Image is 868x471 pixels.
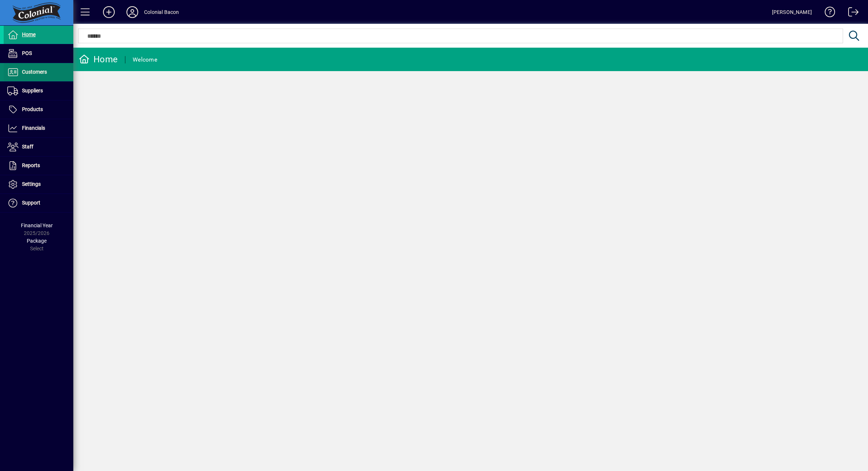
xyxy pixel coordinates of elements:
[27,238,47,244] span: Package
[22,200,40,206] span: Support
[79,54,118,65] div: Home
[4,44,73,63] a: POS
[22,88,43,93] span: Suppliers
[4,63,73,81] a: Customers
[22,125,45,131] span: Financials
[121,5,144,19] button: Profile
[22,162,40,168] span: Reports
[772,6,812,18] div: [PERSON_NAME]
[21,222,53,228] span: Financial Year
[22,144,33,150] span: Staff
[843,1,859,25] a: Logout
[4,100,73,119] a: Products
[819,1,835,25] a: Knowledge Base
[22,50,32,56] span: POS
[4,175,73,194] a: Settings
[97,5,121,19] button: Add
[4,194,73,212] a: Support
[22,181,41,187] span: Settings
[4,119,73,137] a: Financials
[22,69,47,75] span: Customers
[22,32,36,37] span: Home
[22,106,43,112] span: Products
[144,6,179,18] div: Colonial Bacon
[4,138,73,156] a: Staff
[4,82,73,100] a: Suppliers
[4,157,73,175] a: Reports
[133,54,157,66] div: Welcome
